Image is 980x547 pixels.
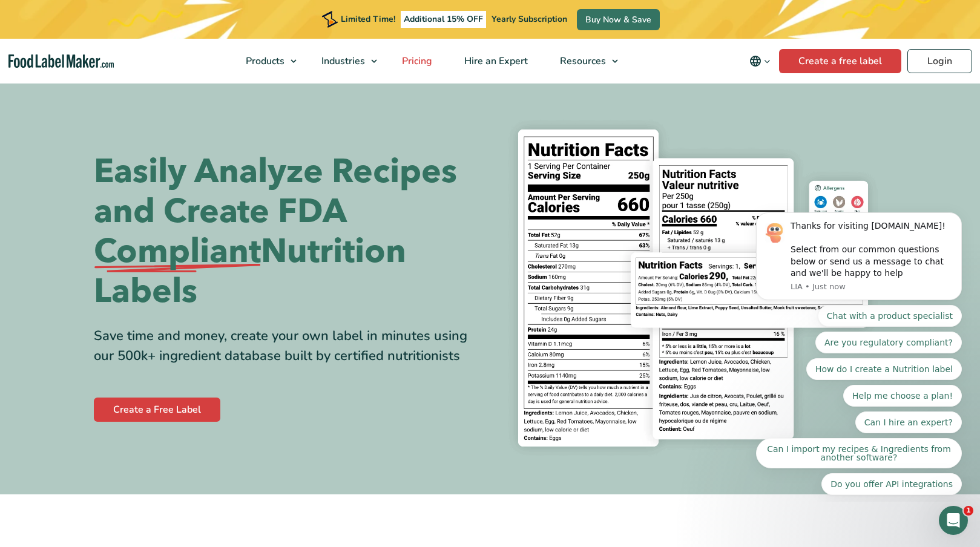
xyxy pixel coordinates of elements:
span: Compliant [94,232,261,272]
span: Additional 15% OFF [401,11,486,28]
a: Industries [306,39,383,84]
iframe: Intercom notifications message [738,201,980,502]
button: Change language [741,49,779,73]
a: Create a free label [779,49,901,73]
iframe: Intercom live chat [939,506,968,535]
h1: Easily Analyze Recipes and Create FDA Nutrition Labels [94,152,481,312]
div: Save time and money, create your own label in minutes using our 500k+ ingredient database built b... [94,326,481,366]
a: Pricing [386,39,446,84]
a: Products [230,39,303,84]
span: Limited Time! [341,13,395,25]
span: Products [242,54,286,68]
span: Yearly Subscription [492,13,567,25]
a: Food Label Maker homepage [8,54,114,68]
span: Resources [556,54,607,68]
a: Buy Now & Save [577,9,660,30]
a: Resources [544,39,624,84]
a: Create a Free Label [94,398,220,422]
span: Pricing [398,54,433,68]
span: Industries [318,54,366,68]
span: Hire an Expert [461,54,529,68]
a: Login [907,49,972,73]
span: 1 [964,506,973,516]
a: Hire an Expert [449,39,541,84]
